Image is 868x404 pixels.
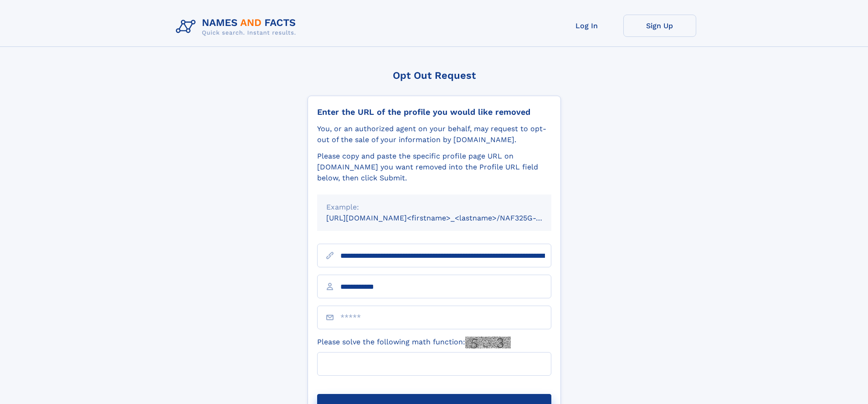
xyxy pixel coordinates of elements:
div: Opt Out Request [308,70,561,81]
small: [URL][DOMAIN_NAME]<firstname>_<lastname>/NAF325G-xxxxxxxx [326,214,569,222]
div: You, or an authorized agent on your behalf, may request to opt-out of the sale of your informatio... [317,123,551,145]
label: Please solve the following math function: [317,337,511,348]
a: Sign Up [623,15,696,37]
div: Please copy and paste the specific profile page URL on [DOMAIN_NAME] you want removed into the Pr... [317,151,551,184]
img: Logo Names and Facts [172,15,303,39]
div: Enter the URL of the profile you would like removed [317,107,551,117]
div: Example: [326,202,542,213]
a: Log In [550,15,623,37]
